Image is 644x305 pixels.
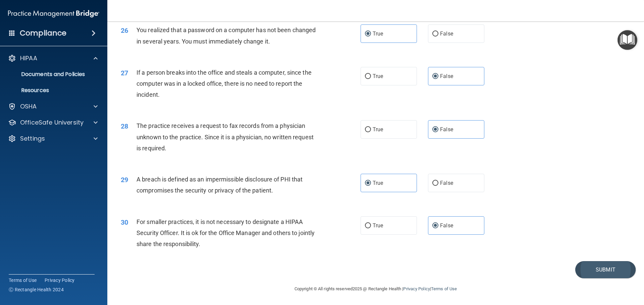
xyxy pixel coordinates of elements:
[440,73,453,79] span: False
[137,176,303,194] span: A breach is defined as an impermissible disclosure of PHI that compromises the security or privac...
[365,181,371,186] input: True
[373,73,383,79] span: True
[9,286,64,293] span: Ⓒ Rectangle Health 2024
[365,127,371,132] input: True
[121,176,128,184] span: 29
[8,102,98,110] a: OSHA
[121,69,128,77] span: 27
[9,277,37,284] a: Terms of Use
[373,30,383,37] span: True
[432,31,438,36] input: False
[121,218,128,226] span: 30
[20,102,37,110] p: OSHA
[137,69,312,98] span: If a person breaks into the office and steals a computer, since the computer was in a locked offi...
[365,223,371,228] input: True
[432,127,438,132] input: False
[20,28,66,38] h4: Compliance
[440,126,453,133] span: False
[365,74,371,79] input: True
[121,26,128,34] span: 26
[4,87,96,94] p: Resources
[137,26,316,45] span: You realized that a password on a computer has not been changed in several years. You must immedi...
[20,135,45,143] p: Settings
[8,7,99,20] img: PMB logo
[403,286,430,291] a: Privacy Policy
[373,126,383,133] span: True
[137,218,315,247] span: For smaller practices, it is not necessary to designate a HIPAA Security Officer. It is ok for th...
[20,119,84,127] p: OfficeSafe University
[373,180,383,186] span: True
[432,181,438,186] input: False
[373,222,383,229] span: True
[8,54,98,62] a: HIPAA
[575,261,636,278] button: Submit
[440,180,453,186] span: False
[8,135,98,143] a: Settings
[20,54,37,62] p: HIPAA
[432,74,438,79] input: False
[121,122,128,130] span: 28
[253,278,498,300] div: Copyright © All rights reserved 2025 @ Rectangle Health | |
[440,222,453,229] span: False
[4,71,96,78] p: Documents and Policies
[45,277,75,284] a: Privacy Policy
[8,119,98,127] a: OfficeSafe University
[365,31,371,36] input: True
[440,30,453,37] span: False
[431,286,457,291] a: Terms of Use
[432,223,438,228] input: False
[618,30,637,50] button: Open Resource Center
[137,122,314,151] span: The practice receives a request to fax records from a physician unknown to the practice. Since it...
